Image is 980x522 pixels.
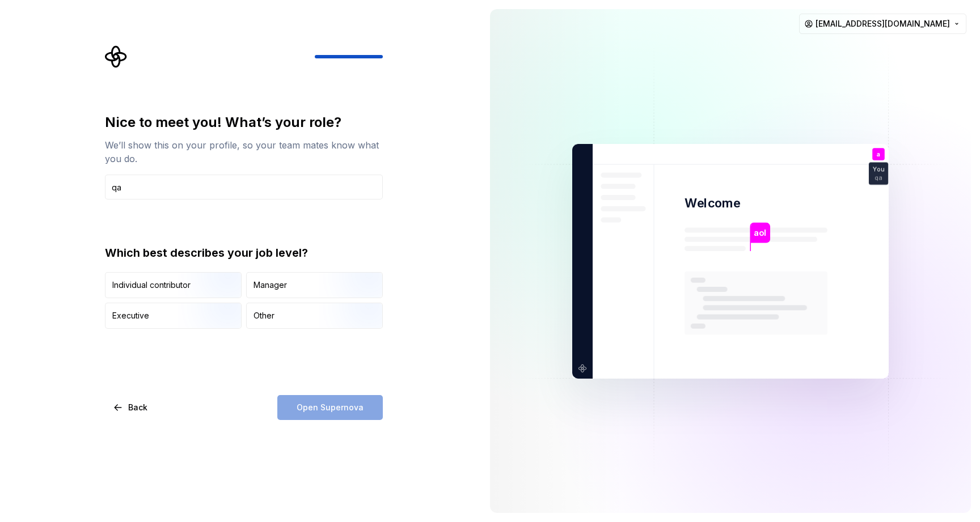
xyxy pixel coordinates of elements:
[105,245,383,261] div: Which best describes your job level?
[105,138,383,165] div: We’ll show this on your profile, so your team mates know what you do.
[254,310,274,321] div: Other
[754,226,766,239] p: aol
[877,151,880,157] p: a
[105,45,128,68] svg: Supernova Logo
[105,175,383,200] input: Job title
[112,279,191,291] div: Individual contributor
[685,195,740,211] p: Welcome
[875,175,882,181] p: qa
[112,310,149,321] div: Executive
[105,395,157,420] button: Back
[816,18,950,29] span: [EMAIL_ADDRESS][DOMAIN_NAME]
[254,279,287,291] div: Manager
[799,14,966,34] button: [EMAIL_ADDRESS][DOMAIN_NAME]
[105,113,383,131] div: Nice to meet you! What’s your role?
[128,402,147,413] span: Back
[873,166,884,172] p: You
